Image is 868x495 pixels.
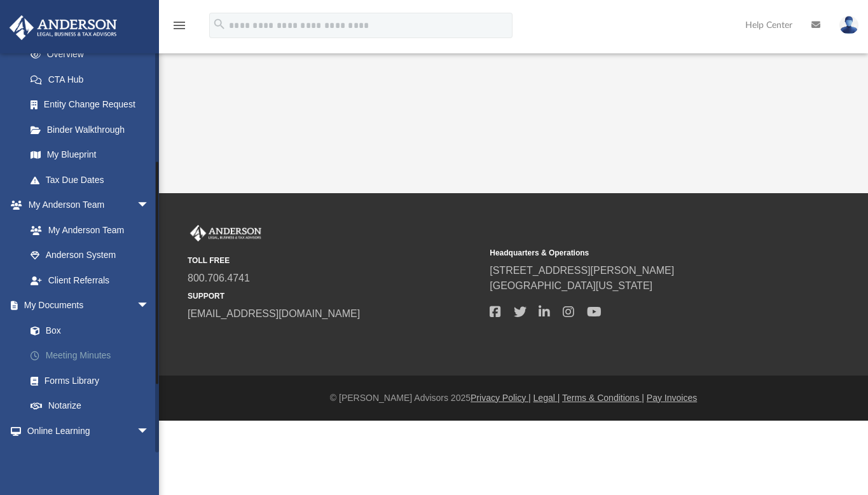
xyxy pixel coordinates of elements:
span: arrow_drop_down [137,293,162,319]
a: Meeting Minutes [18,343,169,369]
a: My Anderson Team [18,217,156,243]
a: 800.706.4741 [188,273,250,283]
a: Courses [18,444,162,469]
a: Entity Change Request [18,92,169,118]
a: Client Referrals [18,268,162,293]
i: menu [172,18,187,33]
img: Anderson Advisors Platinum Portal [188,225,264,241]
a: Forms Library [18,368,162,393]
span: arrow_drop_down [137,418,162,444]
a: menu [172,24,187,33]
small: TOLL FREE [188,255,481,266]
img: User Pic [839,16,858,34]
a: Legal | [534,393,560,403]
a: Binder Walkthrough [18,117,169,142]
a: Privacy Policy | [471,393,531,403]
a: My Blueprint [18,142,162,168]
span: arrow_drop_down [137,193,162,219]
a: Terms & Conditions | [562,393,644,403]
a: [EMAIL_ADDRESS][DOMAIN_NAME] [188,308,360,319]
a: Box [18,318,162,343]
a: Online Learningarrow_drop_down [9,418,162,444]
a: [STREET_ADDRESS][PERSON_NAME] [490,265,674,276]
small: Headquarters & Operations [490,247,783,259]
a: Notarize [18,393,169,419]
a: My Anderson Teamarrow_drop_down [9,193,162,218]
a: Anderson System [18,243,162,268]
div: © [PERSON_NAME] Advisors 2025 [159,391,868,405]
i: search [212,17,226,31]
a: Pay Invoices [647,393,697,403]
a: [GEOGRAPHIC_DATA][US_STATE] [490,280,652,291]
small: SUPPORT [188,290,481,302]
a: My Documentsarrow_drop_down [9,293,169,318]
a: Tax Due Dates [18,167,169,193]
a: Overview [18,42,169,67]
img: Anderson Advisors Platinum Portal [6,15,121,40]
a: CTA Hub [18,67,169,92]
